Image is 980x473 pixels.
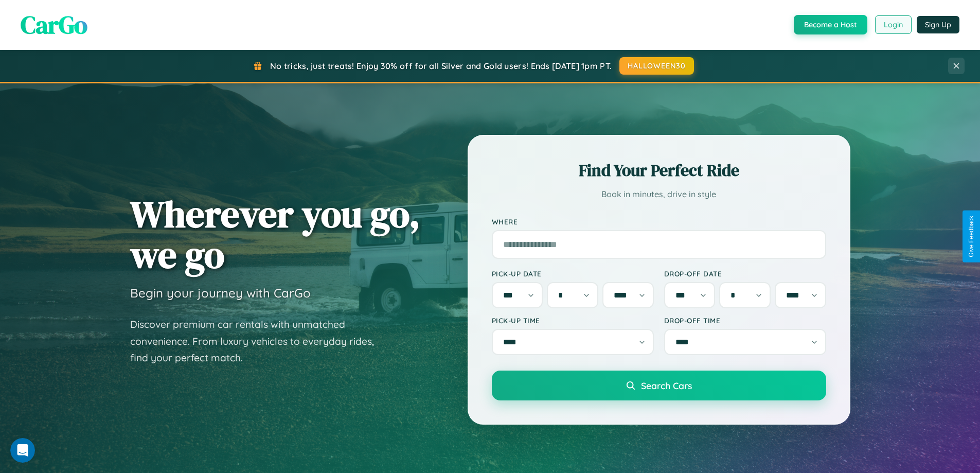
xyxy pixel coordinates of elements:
[130,194,420,275] h1: Wherever you go, we go
[21,8,87,42] span: CarGo
[492,371,826,400] button: Search Cars
[492,269,654,278] label: Pick-up Date
[492,316,654,325] label: Pick-up Time
[968,216,975,257] div: Give Feedback
[492,217,826,226] label: Where
[664,269,826,278] label: Drop-off Date
[619,57,694,75] button: HALLOWEEN30
[10,438,35,463] iframe: Intercom live chat
[917,16,959,33] button: Sign Up
[664,316,826,325] label: Drop-off Time
[492,159,826,182] h2: Find Your Perfect Ride
[875,15,912,34] button: Login
[641,380,692,391] span: Search Cars
[130,316,387,366] p: Discover premium car rentals with unmatched convenience. From luxury vehicles to everyday rides, ...
[270,61,612,71] span: No tricks, just treats! Enjoy 30% off for all Silver and Gold users! Ends [DATE] 1pm PT.
[794,15,867,34] button: Become a Host
[130,285,311,301] h3: Begin your journey with CarGo
[492,187,826,202] p: Book in minutes, drive in style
